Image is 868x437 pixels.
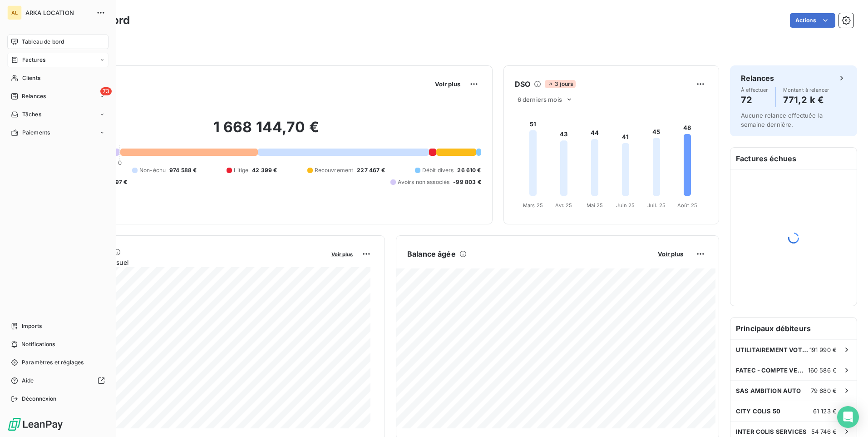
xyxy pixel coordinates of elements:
span: 0 [118,159,122,166]
a: Imports [7,319,108,333]
tspan: Mai 25 [586,202,603,209]
h6: DSO [515,79,530,89]
span: Débit divers [422,166,454,174]
span: 79 680 € [811,387,837,394]
span: ARKA LOCATION [25,9,91,16]
h4: 771,2 k € [783,93,829,107]
a: 73Relances [7,89,108,104]
span: À effectuer [741,87,768,93]
span: Déconnexion [22,395,57,403]
a: Paiements [7,125,108,140]
a: Aide [7,373,108,388]
span: Factures [22,56,45,64]
span: Notifications [21,340,55,348]
span: 73 [100,87,112,95]
span: Non-échu [139,166,166,174]
span: FATEC - COMPTE VEHIPOSTE [736,367,808,374]
tspan: Juil. 25 [647,202,666,209]
h6: Principaux débiteurs [730,318,857,339]
span: Tableau de bord [22,38,64,46]
span: Imports [22,322,42,330]
h6: Factures échues [730,148,857,169]
div: Open Intercom Messenger [837,406,859,428]
span: Clients [22,74,40,82]
button: Actions [790,13,835,28]
span: 42 399 € [252,166,277,174]
span: 974 588 € [169,166,197,174]
a: Tâches [7,107,108,122]
span: Montant à relancer [783,87,829,93]
span: 3 jours [545,80,576,88]
span: Aide [22,377,34,385]
tspan: Juin 25 [616,202,635,209]
span: 61 123 € [813,407,837,415]
span: CITY COLIS 50 [736,407,780,415]
h6: Relances [741,73,774,84]
span: 6 derniers mois [518,96,562,103]
a: Paramètres et réglages [7,355,108,370]
span: Paiements [22,129,50,137]
span: 54 746 € [811,428,837,435]
span: Relances [22,92,46,100]
a: Factures [7,53,108,67]
span: SAS AMBITION AUTO [736,387,801,394]
tspan: Août 25 [677,202,697,209]
h6: Balance âgée [407,248,456,259]
span: Voir plus [331,251,353,258]
span: Litige [234,166,248,174]
span: 227 467 € [357,166,385,174]
span: Recouvrement [315,166,354,174]
h4: 72 [741,93,768,107]
span: 160 586 € [808,367,837,374]
a: Clients [7,71,108,85]
span: 191 990 € [809,346,837,353]
button: Voir plus [329,250,355,258]
span: Chiffre d'affaires mensuel [51,258,325,267]
span: Tâches [22,110,41,119]
span: Voir plus [435,80,460,88]
tspan: Avr. 25 [555,202,572,209]
h2: 1 668 144,70 € [51,118,481,145]
button: Voir plus [432,80,463,88]
a: Tableau de bord [7,35,108,49]
div: AL [7,5,22,20]
span: Paramètres et réglages [22,358,84,367]
span: Voir plus [658,250,683,258]
span: -99 803 € [453,178,481,186]
span: 26 610 € [457,166,481,174]
span: UTILITAIREMENT VOTRE SARL [736,346,809,353]
span: INTER COLIS SERVICES [736,428,807,435]
tspan: Mars 25 [523,202,543,209]
img: Logo LeanPay [7,417,64,432]
span: Aucune relance effectuée la semaine dernière. [741,112,823,128]
span: Avoirs non associés [398,178,449,186]
button: Voir plus [655,250,686,258]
